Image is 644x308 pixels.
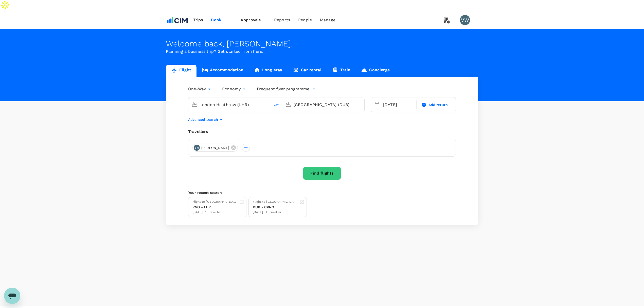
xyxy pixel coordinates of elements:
[193,17,203,23] span: Trips
[166,65,196,77] a: Flight
[241,17,266,23] span: Approvals
[381,100,415,110] div: [DATE]
[188,129,456,135] div: Travellers
[257,86,309,92] p: Frequent flyer programme
[356,65,395,77] a: Concierge
[207,11,226,29] a: Book
[249,65,288,77] a: Long stay
[166,14,189,26] img: CIM ENVIRONMENTAL PTY LTD
[188,190,456,195] p: Your recent search
[192,204,237,210] div: VNO - LHR
[198,145,232,150] span: [PERSON_NAME]
[200,101,260,109] input: Depart from
[428,102,448,108] span: Add return
[267,104,268,105] button: Open
[320,17,335,23] span: Manage
[189,11,207,29] a: Trips
[288,65,327,77] a: Car rental
[303,167,341,180] button: Find flights
[257,86,315,92] button: Frequent flyer programme
[188,85,212,93] div: One-Way
[192,199,237,204] div: Flight to [GEOGRAPHIC_DATA]
[237,11,270,29] a: Approvals
[460,15,470,25] div: VW
[188,116,224,123] button: Advanced search
[253,204,297,210] div: DUB - CVNO
[192,144,238,152] div: SM[PERSON_NAME]
[196,65,249,77] a: Accommodation
[166,39,478,48] div: Welcome back , [PERSON_NAME] .
[4,288,20,304] iframe: Button to launch messaging window
[327,65,356,77] a: Train
[253,210,297,215] div: [DATE] · 1 Traveller
[188,117,218,122] p: Advanced search
[211,17,222,23] span: Book
[298,17,312,23] span: People
[192,210,237,215] div: [DATE] · 1 Traveller
[253,199,297,204] div: Flight to [GEOGRAPHIC_DATA]
[274,17,290,23] span: Reports
[194,145,200,151] div: SM
[294,101,354,109] input: Going to
[361,104,362,105] button: Open
[166,48,478,55] p: Planning a business trip? Get started from here.
[222,85,247,93] div: Economy
[270,99,282,111] button: delete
